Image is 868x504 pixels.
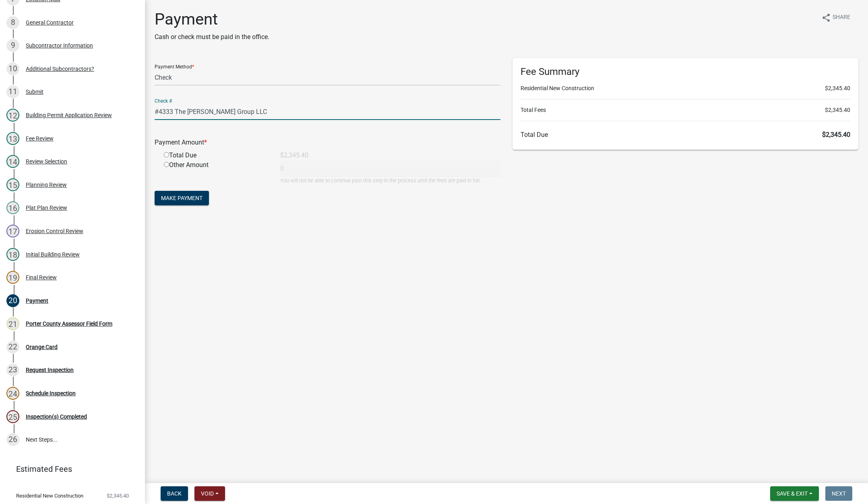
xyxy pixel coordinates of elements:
a: Estimated Fees [6,461,132,477]
div: Erosion Control Review [26,228,83,234]
div: 24 [6,387,19,400]
div: 14 [6,155,19,168]
button: Save & Exit [770,486,819,501]
button: shareShare [815,10,857,25]
div: 15 [6,178,19,191]
div: Review Selection [26,159,67,164]
li: Residential New Construction [521,84,850,93]
div: Fee Review [26,136,54,141]
div: 21 [6,317,19,330]
div: Planning Review [26,182,67,188]
div: 16 [6,201,19,214]
div: 13 [6,132,19,145]
div: 17 [6,225,19,238]
div: 8 [6,16,19,29]
div: Building Permit Application Review [26,112,112,118]
span: $2,345.40 [825,84,850,93]
div: Orange Card [26,344,58,350]
div: Submit [26,89,43,95]
div: Porter County Assessor Field Form [26,321,112,326]
div: Payment [26,298,48,304]
div: Initial Building Review [26,252,80,257]
div: Subcontractor Information [26,43,93,48]
span: Void [201,490,214,497]
button: Next [825,486,852,501]
h6: Total Due [521,131,850,138]
div: Plat Plan Review [26,205,67,211]
div: 19 [6,271,19,284]
div: Total Due [158,151,274,160]
div: 26 [6,433,19,446]
div: Inspection(s) Completed [26,414,87,419]
span: $2,345.40 [822,131,850,138]
div: Other Amount [158,160,274,184]
span: Back [167,490,182,497]
div: Schedule Inspection [26,390,76,396]
button: Back [161,486,188,501]
div: 10 [6,62,19,75]
div: 25 [6,410,19,423]
div: General Contractor [26,20,74,25]
p: Cash or check must be paid in the office. [155,32,269,42]
div: Final Review [26,275,57,280]
i: share [821,13,831,23]
span: Save & Exit [777,490,808,497]
span: $2,345.40 [825,106,850,114]
button: Void [194,486,225,501]
div: 18 [6,248,19,261]
span: $2,345.40 [107,493,129,498]
h1: Payment [155,10,269,29]
div: Additional Subcontractors? [26,66,94,72]
span: Make Payment [161,195,203,201]
div: 11 [6,85,19,98]
span: Residential New Construction [16,493,83,498]
h6: Fee Summary [521,66,850,78]
button: Make Payment [155,191,209,205]
div: Request Inspection [26,367,74,373]
div: 12 [6,109,19,122]
div: 9 [6,39,19,52]
li: Total Fees [521,106,850,114]
div: 20 [6,294,19,307]
div: 23 [6,364,19,376]
div: 22 [6,341,19,353]
span: Next [832,490,846,497]
span: Share [833,13,850,23]
div: Payment Amount [149,138,506,147]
